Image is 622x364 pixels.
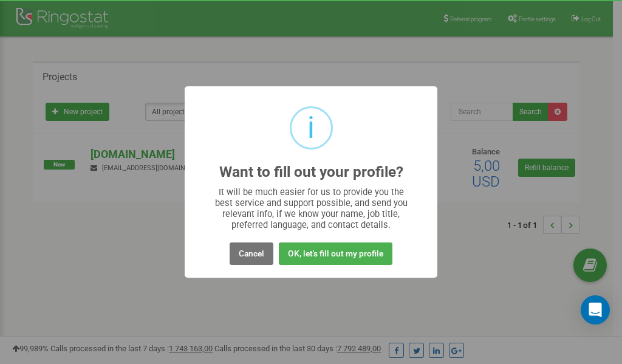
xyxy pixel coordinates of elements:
[581,295,610,325] div: Open Intercom Messenger
[307,108,315,148] div: i
[230,242,273,265] button: Cancel
[209,187,414,230] div: It will be much easier for us to provide you the best service and support possible, and send you ...
[279,242,392,265] button: OK, let's fill out my profile
[219,164,403,180] h2: Want to fill out your profile?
